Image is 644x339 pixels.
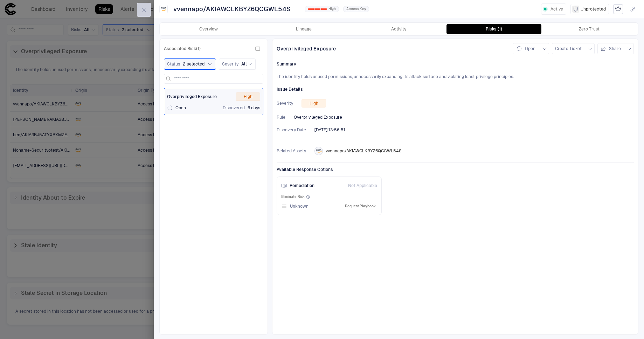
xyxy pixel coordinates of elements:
span: 2 selected [183,61,205,67]
span: Available Response Options [277,167,634,172]
button: vvennapo/AKIAWCLKBYZ6QCGWL54S [172,4,300,15]
span: Create Ticket [555,46,582,51]
span: Eliminate Risk [281,194,305,199]
span: Share [609,46,621,51]
div: 0 [308,8,314,10]
span: Overprivileged Exposure [277,46,336,52]
span: Discovered [223,105,245,111]
button: Request Playbook [344,202,377,210]
button: Activity [351,24,446,34]
button: Create Ticket [552,43,595,54]
span: Open [175,105,186,111]
span: Issue Details [277,87,303,92]
span: Summary [277,61,296,67]
div: Mark as Crown Jewel [613,4,623,14]
span: Discovery Date [277,127,306,133]
button: Overview [161,24,256,34]
div: 1 [314,8,320,10]
span: Not Applicable [348,183,377,188]
span: Severity [277,101,293,106]
span: 6 days [248,105,260,111]
span: vvennapo/AKIAWCLKBYZ6QCGWL54S [326,148,402,154]
span: Overprivileged Exposure [167,94,217,99]
span: High [244,94,252,99]
span: vvennapo/AKIAWCLKBYZ6QCGWL54S [173,5,291,13]
div: AWS [316,148,321,154]
span: Overprivileged Exposure [294,115,342,120]
span: Remediation [290,183,314,188]
div: Zero Trust [579,26,600,32]
div: 2 [321,8,327,10]
div: Risks (1) [486,26,502,32]
div: AWS [161,6,166,12]
button: Lineage [256,24,352,34]
span: Associated Risk (1) [164,46,201,51]
span: High [328,7,336,12]
div: 9/4/2025 11:56:51 (GMT+00:00 UTC) [314,127,345,133]
span: Active [550,6,563,12]
button: Open [513,43,549,54]
span: All [241,61,247,67]
span: The identity holds unused permissions, unnecessarily expanding its attack surface and violating l... [277,74,514,79]
span: Unknown [290,203,309,209]
span: Status [167,61,180,67]
span: Open [525,46,535,51]
span: Related Assets [277,148,306,154]
button: Share [597,43,634,54]
span: [DATE] 13:56:51 [314,127,345,133]
span: Unprotected [581,6,606,12]
span: Access Key [346,7,366,12]
span: Rule [277,115,285,120]
span: High [310,101,318,106]
button: Status2 selected [164,58,216,70]
span: Severity [222,61,238,67]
